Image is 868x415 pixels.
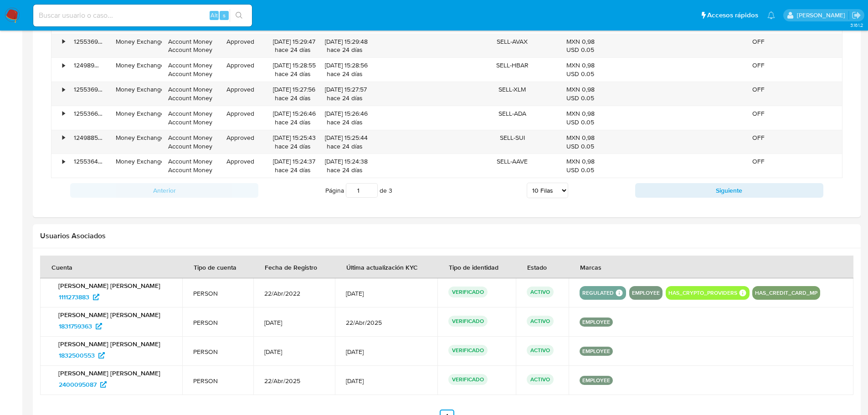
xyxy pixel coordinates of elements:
[223,11,226,20] span: s
[40,231,853,241] h2: Usuarios Asociados
[707,10,758,20] span: Accesos rápidos
[850,21,863,29] span: 3.161.2
[852,10,861,20] a: Salir
[230,9,248,22] button: search-icon
[211,11,218,20] span: Alt
[767,11,775,19] a: Notificaciones
[797,11,848,20] p: nicolas.tyrkiel@mercadolibre.com
[33,10,252,21] input: Buscar usuario o caso...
